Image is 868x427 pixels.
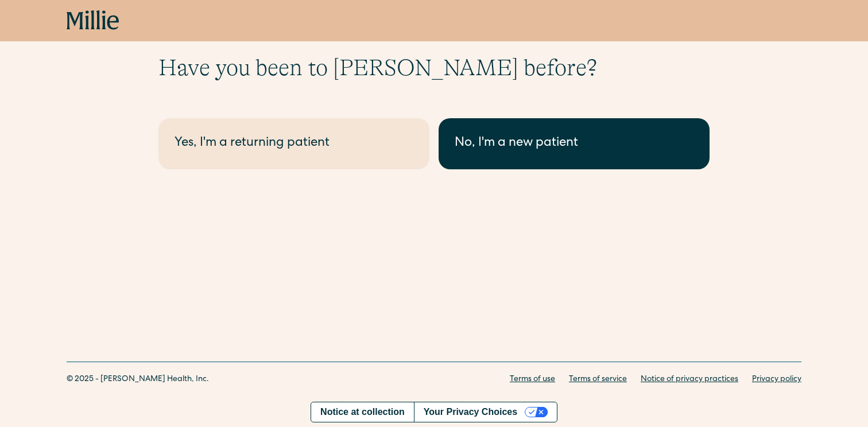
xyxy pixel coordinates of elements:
a: Terms of use [510,374,555,386]
div: Yes, I'm a returning patient [175,134,413,153]
a: No, I'm a new patient [439,118,710,169]
button: Your Privacy Choices [414,402,557,422]
div: © 2025 - [PERSON_NAME] Health, Inc. [67,374,209,386]
div: No, I'm a new patient [455,134,693,153]
a: Notice of privacy practices [641,374,738,386]
h1: Have you been to [PERSON_NAME] before? [158,54,710,81]
a: Notice at collection [311,402,414,422]
a: Yes, I'm a returning patient [158,118,429,169]
a: Privacy policy [752,374,801,386]
a: Terms of service [569,374,627,386]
